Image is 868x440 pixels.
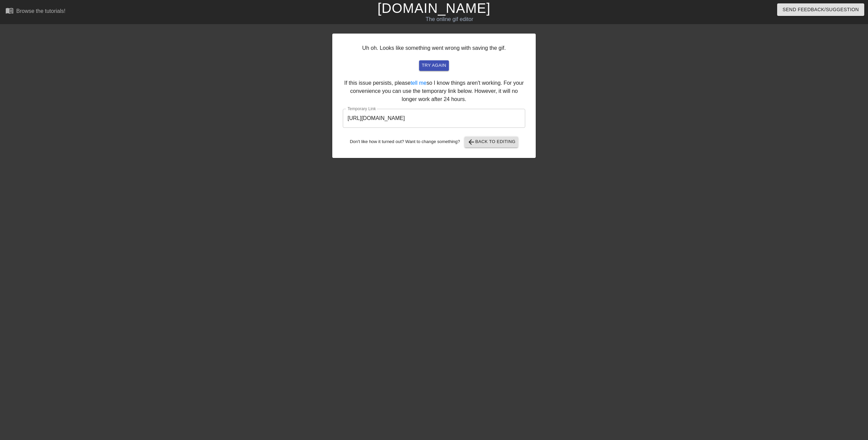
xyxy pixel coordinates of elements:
span: menu_book [5,6,14,15]
button: Send Feedback/Suggestion [777,3,864,16]
span: Back to Editing [467,138,516,146]
div: Uh oh. Looks like something went wrong with saving the gif. If this issue persists, please so I k... [332,34,536,158]
button: try again [419,60,449,71]
a: [DOMAIN_NAME] [377,1,490,16]
a: tell me [411,80,427,86]
input: bare [343,109,525,128]
a: Browse the tutorials! [5,6,65,17]
button: Back to Editing [465,137,518,147]
div: Don't like how it turned out? Want to change something? [343,137,525,147]
div: Browse the tutorials! [16,8,65,14]
div: The online gif editor [293,15,606,23]
span: try again [422,62,446,69]
span: Send Feedback/Suggestion [783,5,859,14]
span: arrow_back [467,138,475,146]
